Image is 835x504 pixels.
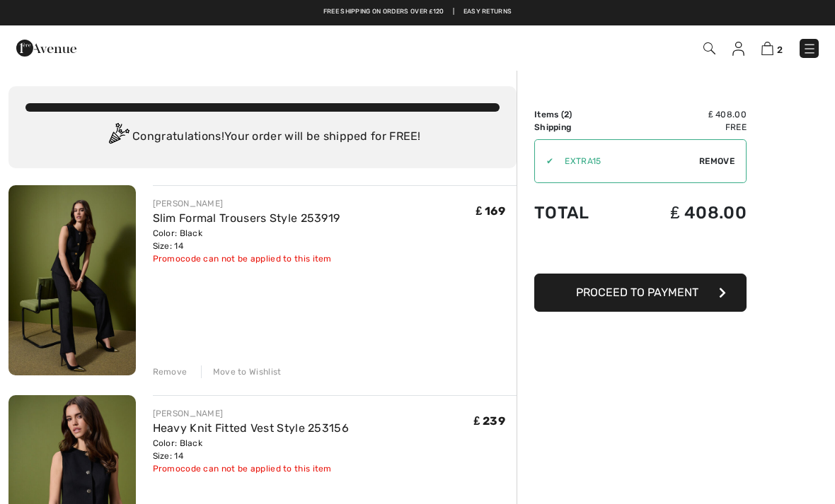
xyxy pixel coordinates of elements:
input: Promo code [553,140,699,182]
a: Slim Formal Trousers Style 253919 [153,211,340,225]
div: Congratulations! Your order will be shipped for FREE! [25,123,500,151]
span: ₤ 239 [474,414,505,428]
div: Move to Wishlist [201,365,282,378]
span: Remove [699,155,735,168]
img: My Info [732,42,744,56]
span: ₤ 169 [476,204,505,218]
span: Proceed to Payment [576,286,698,299]
a: Free shipping on orders over ₤120 [323,7,444,17]
img: Congratulation2.svg [104,123,132,151]
img: Slim Formal Trousers Style 253919 [8,185,136,375]
a: Heavy Knit Fitted Vest Style 253156 [153,421,350,435]
span: 2 [777,45,783,55]
img: Shopping Bag [761,42,773,55]
img: Menu [802,42,817,56]
a: 2 [761,40,783,57]
a: Easy Returns [463,7,512,17]
img: Search [703,42,715,54]
iframe: PayPal [534,237,747,269]
span: | [453,7,454,17]
img: 1ère Avenue [16,34,76,62]
span: 2 [564,110,569,119]
a: 1ère Avenue [16,40,76,54]
div: ✔ [535,155,553,168]
td: ₤ 408.00 [623,108,747,121]
div: Remove [153,365,188,378]
div: Promocode can not be applied to this item [153,462,350,475]
td: Free [623,121,747,134]
div: Promocode can not be applied to this item [153,252,340,265]
td: ₤ 408.00 [623,189,747,237]
div: [PERSON_NAME] [153,197,340,210]
div: Color: Black Size: 14 [153,437,350,462]
td: Items ( ) [534,108,623,121]
td: Total [534,189,623,237]
td: Shipping [534,121,623,134]
div: [PERSON_NAME] [153,407,350,420]
button: Proceed to Payment [534,274,747,312]
div: Color: Black Size: 14 [153,227,340,252]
